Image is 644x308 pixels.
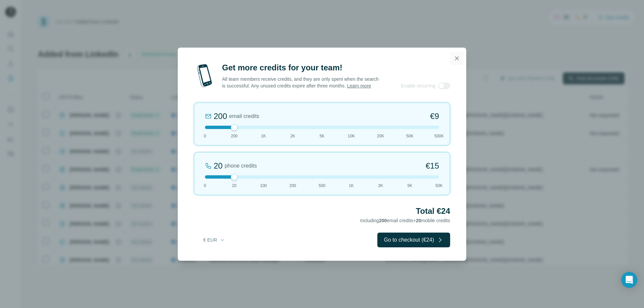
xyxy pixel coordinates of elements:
[289,183,296,189] span: 200
[290,133,295,139] span: 2K
[225,162,257,170] span: phone credits
[378,183,383,189] span: 2K
[231,133,237,139] span: 200
[434,133,444,139] span: 500K
[232,183,236,189] span: 20
[406,133,413,139] span: 50K
[360,218,450,223] span: Including email credits + mobile credits
[348,133,355,139] span: 10K
[194,206,450,217] h2: Total €24
[204,133,206,139] span: 0
[430,111,439,122] span: €9
[320,133,325,139] span: 5K
[349,183,354,189] span: 1K
[377,233,450,247] button: Go to checkout (€24)
[194,62,215,89] img: mobile-phone
[621,272,637,288] div: Open Intercom Messenger
[347,83,371,88] a: Learn more
[379,218,387,223] span: 200
[416,218,421,223] span: 20
[199,234,230,246] button: € EUR
[214,161,223,171] div: 20
[229,112,259,120] span: email credits
[377,133,384,139] span: 20K
[214,111,227,122] div: 200
[260,183,267,189] span: 100
[401,82,435,89] span: Enable recurring
[261,133,266,139] span: 1K
[435,183,442,189] span: 50K
[222,76,379,89] p: All team members receive credits, and they are only spent when the search is successful. Any unus...
[426,161,439,171] span: €15
[407,183,412,189] span: 5K
[319,183,325,189] span: 500
[204,183,206,189] span: 0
